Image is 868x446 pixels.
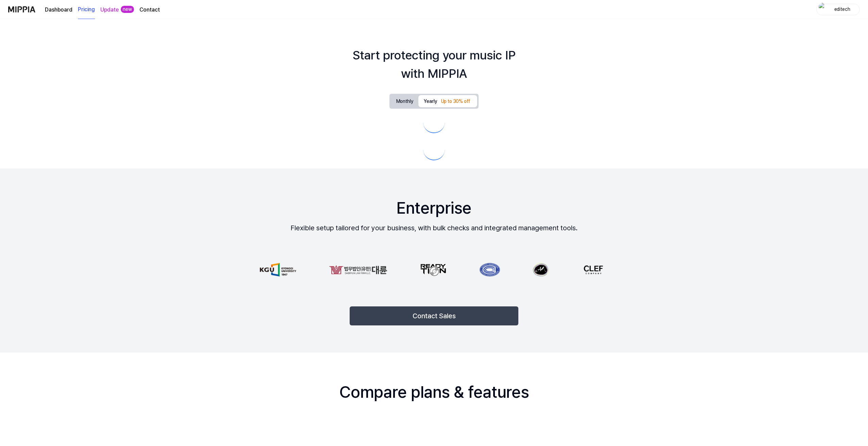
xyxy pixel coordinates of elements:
button: Monthly [391,95,419,108]
img: partner-logo-1 [327,263,386,276]
a: Contact [139,6,160,14]
button: Contact Sales [350,306,518,325]
div: new [121,6,134,13]
img: partner-logo-2 [418,263,445,276]
div: Up to 30% off [439,96,472,107]
img: partner-logo-3 [478,263,499,276]
button: profileeditech [816,4,860,15]
div: Enterprise [397,196,471,220]
img: profile [819,3,827,16]
a: Update [100,6,119,14]
img: partner-logo-4 [531,263,547,276]
div: Compare plans & features [339,380,529,404]
a: Pricing [78,0,95,19]
img: partner-logo-0 [258,263,295,276]
div: editech [829,5,855,13]
div: Flexible setup tailored for your business, with bulk checks and integrated management tools. [290,223,578,233]
img: partner-logo-5 [580,263,604,276]
a: Dashboard [45,6,72,14]
button: Yearly [418,95,477,107]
